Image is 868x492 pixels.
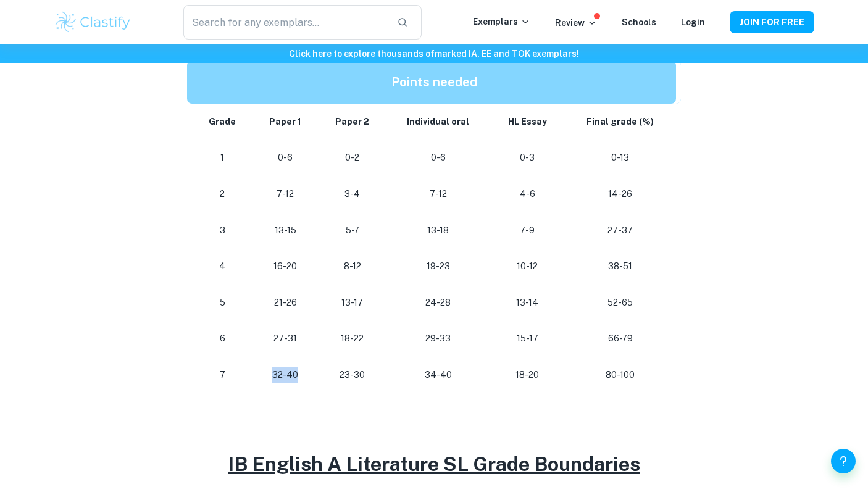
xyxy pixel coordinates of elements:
[396,330,480,347] p: 29-33
[262,294,308,311] p: 21-26
[500,149,554,166] p: 0-3
[831,449,856,473] button: Help and Feedback
[574,258,666,275] p: 38-51
[209,117,236,127] strong: Grade
[262,330,308,347] p: 27-31
[396,258,480,275] p: 19-23
[202,294,243,311] p: 5
[328,149,377,166] p: 0-2
[500,258,554,275] p: 10-12
[586,117,654,127] strong: Final grade (%)
[391,75,477,90] strong: Points needed
[396,186,480,202] p: 7-12
[202,186,243,202] p: 2
[328,367,377,383] p: 23-30
[622,17,656,27] a: Schools
[574,186,666,202] p: 14-26
[262,186,308,202] p: 7-12
[574,367,666,383] p: 80-100
[183,5,387,40] input: Search for any exemplars...
[396,294,480,311] p: 24-28
[2,47,866,60] h6: Click here to explore thousands of marked IA, EE and TOK exemplars !
[262,367,308,383] p: 32-40
[407,117,469,127] strong: Individual oral
[681,17,705,27] a: Login
[730,11,814,33] button: JOIN FOR FREE
[262,222,308,239] p: 13-15
[396,222,480,239] p: 13-18
[328,294,377,311] p: 13-17
[396,149,480,166] p: 0-6
[328,258,377,275] p: 8-12
[328,330,377,347] p: 18-22
[473,15,530,28] p: Exemplars
[328,222,377,239] p: 5-7
[508,117,547,127] strong: HL Essay
[202,330,243,347] p: 6
[202,258,243,275] p: 4
[396,367,480,383] p: 34-40
[328,186,377,202] p: 3-4
[335,117,369,127] strong: Paper 2
[500,330,554,347] p: 15-17
[574,294,666,311] p: 52-65
[228,452,640,475] u: IB English A Literature SL Grade Boundaries
[574,222,666,239] p: 27-37
[574,330,666,347] p: 66-79
[202,222,243,239] p: 3
[500,294,554,311] p: 13-14
[202,367,243,383] p: 7
[269,117,301,127] strong: Paper 1
[555,16,597,30] p: Review
[262,149,308,166] p: 0-6
[500,367,554,383] p: 18-20
[262,258,308,275] p: 16-20
[54,10,132,35] img: Clastify logo
[500,186,554,202] p: 4-6
[202,149,243,166] p: 1
[574,149,666,166] p: 0-13
[500,222,554,239] p: 7-9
